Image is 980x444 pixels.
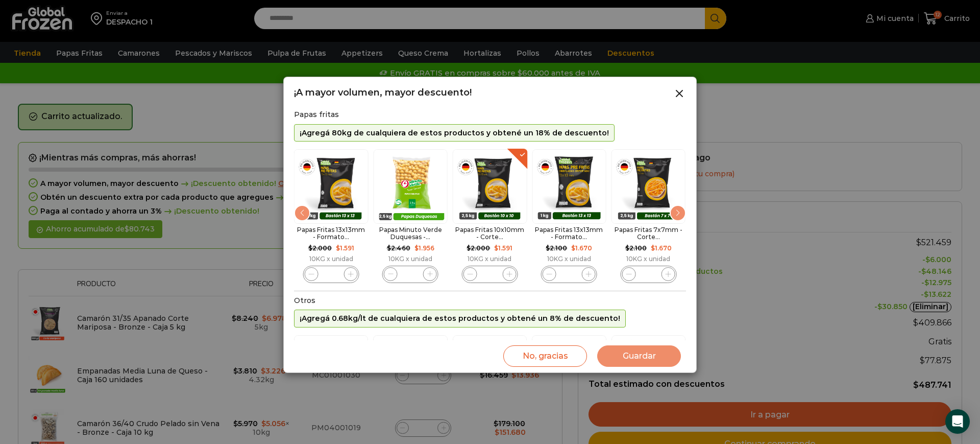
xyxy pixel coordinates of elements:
[467,244,471,252] span: $
[294,226,368,241] h2: Papas Fritas 13x13mm - Formato...
[403,267,418,282] input: Product quantity
[414,244,434,252] bdi: 1.956
[414,244,419,252] span: $
[324,267,338,282] input: Product quantity
[562,267,576,282] input: Product quantity
[945,409,970,434] div: Open Intercom Messenger
[597,345,681,367] button: Guardar
[494,244,512,252] bdi: 1.591
[308,244,332,252] bdi: 2.000
[571,244,575,252] span: $
[453,226,527,241] h2: Papas Fritas 10x10mm - Corte...
[294,147,368,286] div: 2 / 10
[373,226,447,241] h2: Papas Minuto Verde Duquesas -...
[308,244,312,252] span: $
[611,147,685,286] div: 6 / 10
[387,244,410,252] bdi: 2.460
[503,345,587,367] button: No, gracias
[294,255,368,263] div: 10KG x unidad
[625,244,647,252] bdi: 2.100
[336,244,340,252] span: $
[611,226,685,241] h2: Papas Fritas 7x7mm - Corte...
[453,147,527,286] div: 4 / 10
[651,244,655,252] span: $
[453,255,527,263] div: 10KG x unidad
[611,255,685,263] div: 10KG x unidad
[625,244,629,252] span: $
[336,244,354,252] bdi: 1.591
[294,296,686,305] h2: Otros
[373,255,447,263] div: 10KG x unidad
[294,87,472,99] h2: ¡A mayor volumen, mayor descuento!
[294,110,686,119] h2: Papas fritas
[546,244,567,252] bdi: 2.100
[546,244,550,252] span: $
[651,244,672,252] bdi: 1.670
[482,267,497,282] input: Product quantity
[571,244,592,252] bdi: 1.670
[373,147,447,286] div: 3 / 10
[641,267,655,282] input: Product quantity
[300,129,609,137] p: ¡Agregá 80kg de cualquiera de estos productos y obtené un 18% de descuento!
[467,244,490,252] bdi: 2.000
[532,147,606,286] div: 5 / 10
[532,255,606,263] div: 10KG x unidad
[294,205,310,221] div: Previous slide
[494,244,498,252] span: $
[387,244,391,252] span: $
[532,226,606,241] h2: Papas Fritas 13x13mm - Formato...
[300,314,620,323] p: ¡Agregá 0.68kg/lt de cualquiera de estos productos y obtené un 8% de descuento!
[670,205,686,221] div: Next slide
